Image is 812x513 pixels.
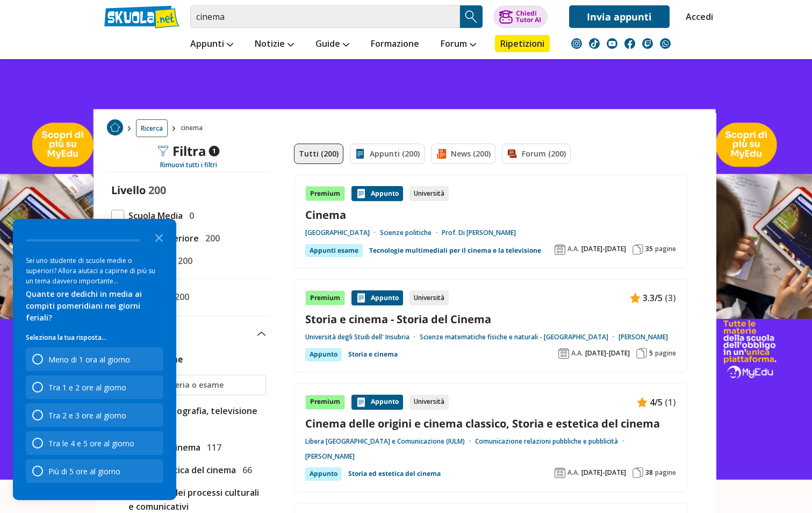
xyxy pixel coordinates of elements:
[368,35,422,54] a: Formazione
[442,229,516,237] a: Prof. Di [PERSON_NAME]
[48,354,130,365] div: Meno di 1 ora al giorno
[157,144,219,159] div: Filtra
[13,219,176,500] div: Survey
[305,437,475,446] a: Libera [GEOGRAPHIC_DATA] e Comunicazione (IULM)
[567,468,579,477] span: A.A.
[665,291,676,305] span: (3)
[348,348,398,361] a: Storia e cinema
[107,119,123,137] a: Home
[107,119,123,136] img: Home
[111,183,146,197] label: Livello
[26,288,163,324] div: Quante ore dedichi in media ai compiti pomeridiani nei giorni feriali?
[305,244,363,257] div: Appunti esame
[555,244,565,255] img: Anno accademico
[369,244,541,257] a: Tecnologie multimediali per il cinema e la televisione
[26,255,163,286] div: Sei uno studente di scuole medie o superiori? Allora aiutaci a capirne di più su un tema davvero ...
[409,395,449,410] div: Università
[305,229,380,237] a: [GEOGRAPHIC_DATA]
[201,231,220,245] span: 200
[460,5,483,28] button: Search Button
[305,416,676,431] a: Cinema delle origini e cinema classico, Storia e estetica del cinema
[380,229,442,237] a: Scienze politiche
[637,397,648,408] img: Appunti contenuto
[48,410,126,421] div: Tra 2 e 3 ore al giorno
[436,148,447,159] img: News filtro contenuto
[643,291,663,305] span: 3.3/5
[655,349,676,358] span: pagine
[185,209,194,223] span: 0
[351,186,403,201] div: Appunto
[124,209,183,223] span: Scuola Media
[305,395,345,410] div: Premium
[650,395,663,409] span: 4/5
[463,9,479,25] img: Cerca appunti, riassunti o versioni
[356,397,367,408] img: Appunti contenuto
[174,254,192,268] span: 200
[48,382,126,393] div: Tra 1 e 2 ore al giorno
[252,35,297,54] a: Notizie
[649,349,653,358] span: 5
[351,290,403,305] div: Appunto
[571,38,582,49] img: instagram
[567,245,579,253] span: A.A.
[348,467,441,480] a: Storia ed estetica del cinema
[313,35,352,54] a: Guide
[585,349,630,358] span: [DATE]-[DATE]
[257,332,266,336] img: Apri e chiudi sezione
[655,245,676,253] span: pagine
[203,440,221,454] span: 117
[633,244,643,255] img: Pagine
[420,333,619,341] a: Scienze matematiche fisiche e naturali - [GEOGRAPHIC_DATA]
[409,186,449,201] div: Università
[558,348,569,359] img: Anno accademico
[630,293,641,303] img: Appunti contenuto
[181,119,207,137] span: cinema
[188,35,236,54] a: Appunti
[305,208,676,222] a: Cinema
[493,5,548,28] button: ChiediTutor AI
[124,404,257,418] span: Cinema, fotografia, televisione
[660,38,671,49] img: WhatsApp
[581,245,626,253] span: [DATE]-[DATE]
[136,119,168,137] span: Ricerca
[305,333,420,341] a: Università degli Studi dell' Insubria
[305,348,342,361] div: Appunto
[475,437,628,446] a: Comunicazione relazioni pubbliche e pubblicità
[686,5,708,28] a: Accedi
[645,245,653,253] span: 35
[305,452,355,461] a: [PERSON_NAME]
[238,463,252,477] span: 66
[130,380,261,390] input: Ricerca materia o esame
[431,144,495,164] a: News (200)
[26,459,163,483] div: Più di 5 ore al giorno
[351,395,403,410] div: Appunto
[569,5,670,28] a: Invia appunti
[438,35,479,54] a: Forum
[26,375,163,399] div: Tra 1 e 2 ore al giorno
[555,467,565,478] img: Anno accademico
[356,188,367,199] img: Appunti contenuto
[157,146,168,156] img: Filtra filtri mobile
[107,161,270,169] div: Rimuovi tutti i filtri
[642,38,653,49] img: twitch
[495,35,550,52] a: Ripetizioni
[305,290,345,305] div: Premium
[48,438,134,448] div: Tra le 4 e 5 ore al giorno
[124,463,236,477] span: Storia e critica del cinema
[209,146,219,156] span: 1
[170,290,189,304] span: 200
[516,10,541,23] div: Chiedi Tutor AI
[502,144,571,164] a: Forum (200)
[645,468,653,477] span: 38
[655,468,676,477] span: pagine
[148,183,166,197] span: 200
[619,333,668,341] a: [PERSON_NAME]
[350,144,425,164] a: Appunti (200)
[148,226,170,248] button: Close the survey
[571,349,583,358] span: A.A.
[305,186,345,201] div: Premium
[507,148,518,159] img: Forum filtro contenuto
[355,148,365,159] img: Appunti filtro contenuto
[305,467,342,480] div: Appunto
[294,144,343,164] a: Tutti (200)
